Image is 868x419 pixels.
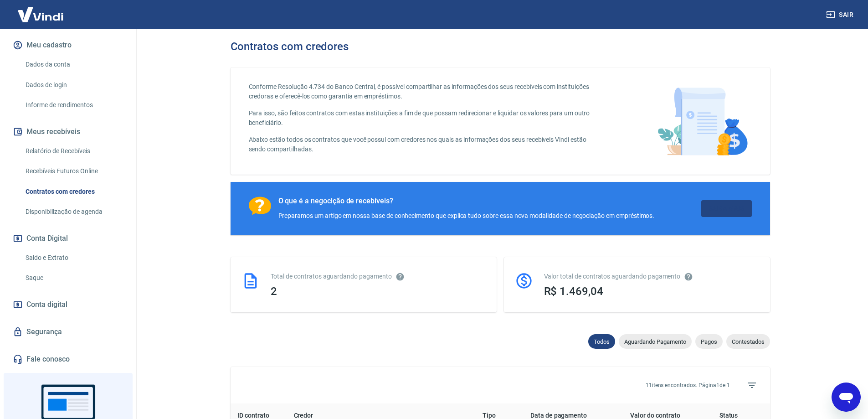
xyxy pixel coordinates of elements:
a: Dados de login [22,76,125,94]
p: Para isso, são feitos contratos com estas instituições a fim de que possam redirecionar e liquida... [249,109,601,128]
span: R$ 1.469,04 [544,285,603,298]
div: Aguardando Pagamento [619,334,692,349]
a: Saque [22,269,125,287]
a: Saldo e Extrato [22,248,125,267]
p: Conforme Resolução 4.734 do Banco Central, é possível compartilhar as informações dos seus recebí... [249,82,601,101]
span: Todos [588,338,615,345]
a: Informe de rendimentos [22,96,125,114]
button: Sair [824,6,857,23]
iframe: Botão para abrir a janela de mensagens, conversa em andamento [832,383,861,412]
a: Conta digital [11,295,125,315]
span: Conta digital [26,298,67,311]
svg: O valor comprometido não se refere a pagamentos pendentes na Vindi e sim como garantia a outras i... [684,272,693,281]
a: Dados da conta [22,55,125,74]
h3: Contratos com credores [231,40,349,53]
div: O que é a negocição de recebíveis? [278,197,655,206]
a: Segurança [11,322,125,342]
p: Abaixo estão todos os contratos que você possui com credores nos quais as informações dos seus re... [249,135,601,154]
div: Pagos [695,334,723,349]
a: Disponibilização de agenda [22,202,125,221]
button: Meu cadastro [11,35,125,55]
div: Total de contratos aguardando pagamento [271,272,486,281]
svg: Esses contratos não se referem à Vindi, mas sim a outras instituições. [395,272,405,281]
div: Valor total de contratos aguardando pagamento [544,272,759,281]
img: main-image.9f1869c469d712ad33ce.png [653,82,752,160]
button: Conta Digital [11,228,125,248]
img: Vindi [11,0,70,28]
div: Preparamos um artigo em nossa base de conhecimento que explica tudo sobre essa nova modalidade de... [278,211,655,221]
span: Filtros [741,374,763,396]
img: Ícone com um ponto de interrogação. [249,197,271,215]
span: Pagos [695,338,723,345]
div: 2 [271,285,486,298]
a: Fale conosco [11,349,125,369]
a: Recebíveis Futuros Online [22,162,125,181]
span: Contestados [726,338,770,345]
button: Meus recebíveis [11,122,125,142]
div: Contestados [726,334,770,349]
p: 11 itens encontrados. Página 1 de 1 [646,381,730,389]
div: Todos [588,334,615,349]
a: Relatório de Recebíveis [22,142,125,160]
a: Contratos com credores [22,182,125,201]
span: Aguardando Pagamento [619,338,692,345]
a: Saiba Mais [701,200,752,217]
